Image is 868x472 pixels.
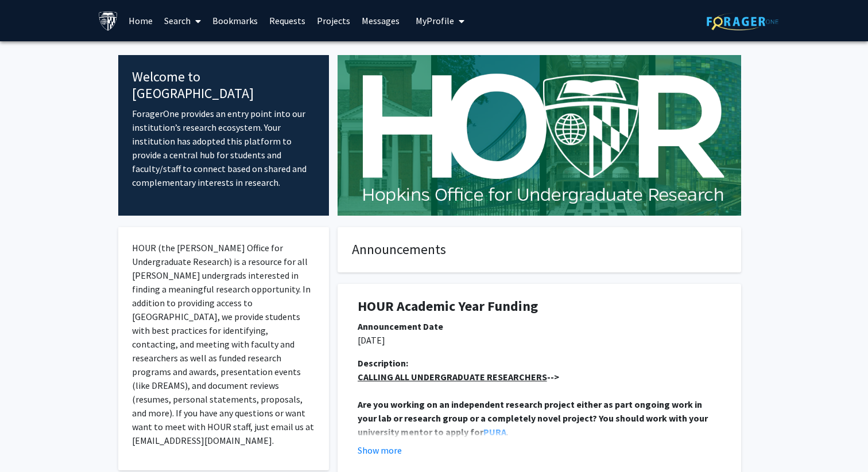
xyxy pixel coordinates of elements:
h4: Welcome to [GEOGRAPHIC_DATA] [132,69,315,102]
a: Projects [311,1,356,41]
img: ForagerOne Logo [707,13,778,30]
u: CALLING ALL UNDERGRADUATE RESEARCHERS [358,371,547,383]
a: Home [123,1,158,41]
h4: Announcements [352,241,727,258]
a: Search [158,1,207,41]
h1: HOUR Academic Year Funding [358,298,721,315]
button: Show more [358,443,402,457]
a: Bookmarks [207,1,263,41]
strong: Are you working on an independent research project either as part ongoing work in your lab or res... [358,399,710,438]
strong: --> [358,371,559,383]
img: Cover Image [338,55,741,216]
a: Requests [263,1,311,41]
p: [DATE] [358,333,721,347]
a: Messages [356,1,405,41]
p: ForagerOne provides an entry point into our institution’s research ecosystem. Your institution ha... [132,107,315,189]
p: . [358,397,721,439]
div: Description: [358,356,721,370]
img: Johns Hopkins University Logo [98,11,118,31]
iframe: Chat [9,420,49,463]
div: Announcement Date [358,319,721,333]
p: HOUR (the [PERSON_NAME] Office for Undergraduate Research) is a resource for all [PERSON_NAME] un... [132,241,315,447]
a: PURA [483,426,506,438]
span: My Profile [416,15,454,26]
